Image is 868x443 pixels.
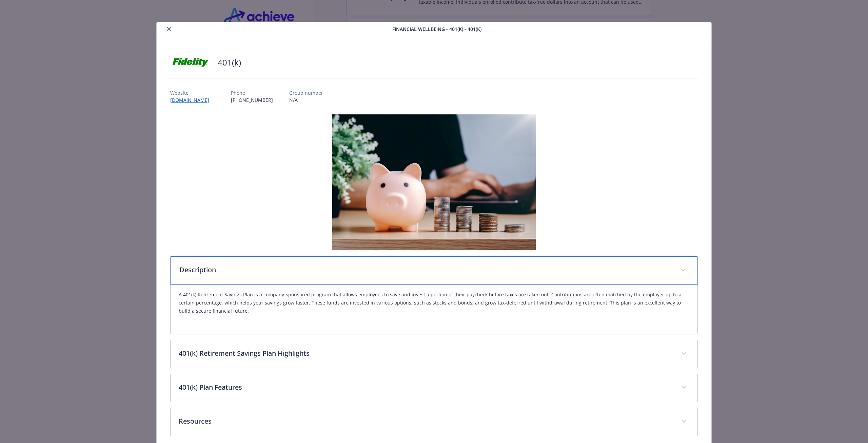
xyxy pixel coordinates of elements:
div: 401(k) Plan Features [171,374,697,402]
p: A 401(k) Retirement Savings Plan is a company-sponsored program that allows employees to save and... [179,291,689,315]
div: 401(k) Retirement Savings Plan Highlights [171,340,697,368]
h2: 401(k) [218,57,241,68]
img: banner [332,114,536,250]
a: [DOMAIN_NAME] [170,97,215,103]
img: Fidelity Investments [170,52,211,73]
p: Website [170,89,215,96]
p: 401(k) Retirement Savings Plan Highlights [179,348,673,358]
p: Resources [179,416,673,426]
p: N/A [289,96,323,104]
p: Description [179,265,672,275]
p: 401(k) Plan Features [179,382,673,392]
button: close [165,25,173,33]
span: Financial Wellbeing - 401(k) - 401(k) [392,25,481,33]
p: [PHONE_NUMBER] [231,96,273,104]
p: Group number [289,89,323,96]
div: Description [171,285,697,334]
div: Resources [171,408,697,436]
p: Phone [231,89,273,96]
div: Description [171,256,697,285]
